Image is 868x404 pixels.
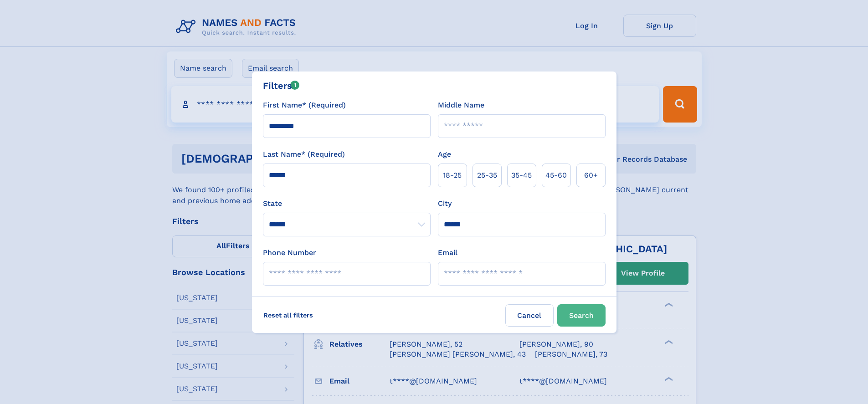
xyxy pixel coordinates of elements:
[505,304,554,327] label: Cancel
[263,79,300,92] div: Filters
[263,100,346,111] label: First Name* (Required)
[438,198,452,209] label: City
[545,170,567,181] span: 45‑60
[584,170,598,181] span: 60+
[263,198,431,209] label: State
[257,304,319,326] label: Reset all filters
[443,170,462,181] span: 18‑25
[438,100,484,111] label: Middle Name
[263,149,345,160] label: Last Name* (Required)
[477,170,497,181] span: 25‑35
[438,247,457,258] label: Email
[438,149,451,160] label: Age
[557,304,606,327] button: Search
[263,247,316,258] label: Phone Number
[511,170,532,181] span: 35‑45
